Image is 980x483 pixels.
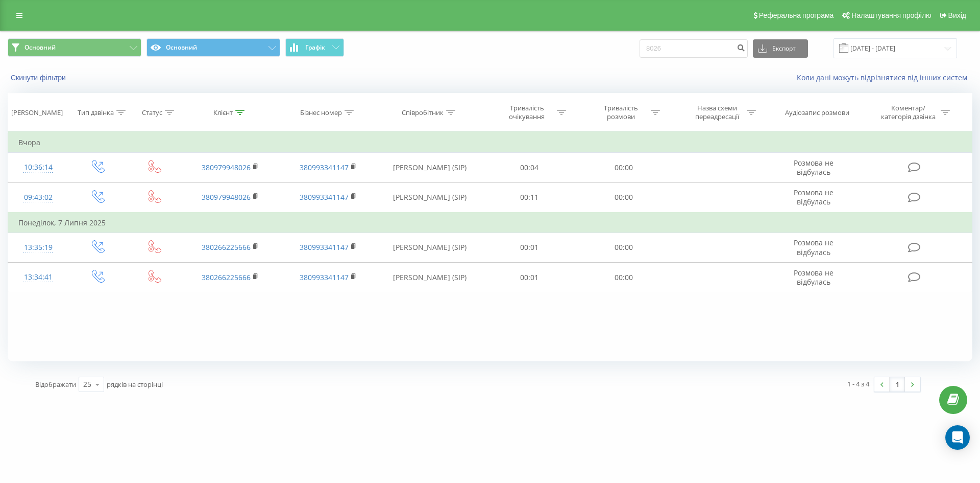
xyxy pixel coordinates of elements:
div: Клієнт [213,108,233,117]
div: 13:35:19 [18,238,58,258]
td: [PERSON_NAME] (SIP) [377,153,482,182]
td: Вчора [8,132,972,153]
span: Вихід [948,11,966,19]
td: 00:01 [482,233,576,262]
div: Аудіозапис розмови [785,108,849,117]
td: 00:00 [576,263,670,292]
div: [PERSON_NAME] [11,108,63,117]
td: Понеділок, 7 Липня 2025 [8,213,972,233]
span: Розмова не відбулась [794,268,834,287]
div: 13:34:41 [18,267,58,287]
a: 380979948026 [202,163,251,172]
td: 00:00 [576,153,670,182]
div: 10:36:14 [18,157,58,177]
div: Тип дзвінка [78,108,114,117]
button: Скинути фільтри [8,73,71,82]
a: 380993341147 [300,242,349,252]
div: Коментар/категорія дзвінка [878,104,938,121]
span: Розмова не відбулась [794,158,834,177]
button: Основний [146,38,280,57]
div: Тривалість розмови [594,104,648,121]
td: 00:00 [576,233,670,262]
span: рядків на сторінці [107,380,163,389]
td: 00:11 [482,182,576,213]
a: 380993341147 [300,272,349,282]
td: [PERSON_NAME] (SIP) [377,182,482,213]
div: Співробітник [402,108,444,117]
a: 380993341147 [300,192,349,202]
td: [PERSON_NAME] (SIP) [377,263,482,292]
a: 380979948026 [202,192,251,202]
div: 09:43:02 [18,188,58,208]
span: Розмова не відбулась [794,238,834,257]
a: 380266225666 [202,242,251,252]
div: Статус [142,108,162,117]
span: Відображати [35,380,76,389]
span: Реферальна програма [759,11,834,19]
a: 380266225666 [202,272,251,282]
div: Open Intercom Messenger [945,425,970,450]
td: [PERSON_NAME] (SIP) [377,233,482,262]
td: 00:01 [482,263,576,292]
div: Тривалість очікування [500,104,554,121]
div: 1 - 4 з 4 [847,379,869,389]
a: 380993341147 [300,163,349,172]
input: Пошук за номером [640,39,748,58]
span: Графік [305,44,325,51]
span: Налаштування профілю [851,11,931,19]
button: Основний [8,38,141,57]
a: 1 [890,377,905,392]
div: Бізнес номер [300,108,342,117]
button: Експорт [753,39,808,58]
td: 00:04 [482,153,576,182]
td: 00:00 [576,182,670,213]
span: Розмова не відбулась [794,188,834,206]
a: Коли дані можуть відрізнятися вiд інших систем [797,73,972,82]
span: Основний [24,43,56,52]
div: 25 [83,379,91,389]
button: Графік [285,38,344,57]
div: Назва схеми переадресації [690,104,744,121]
